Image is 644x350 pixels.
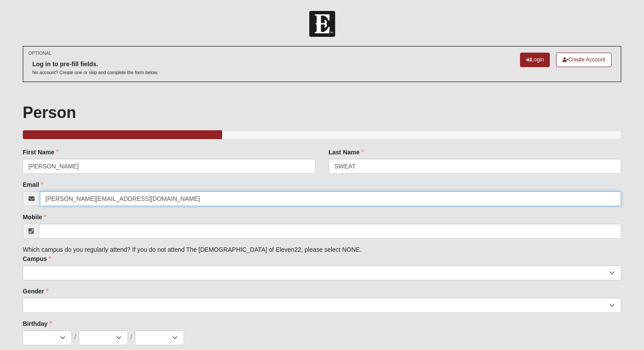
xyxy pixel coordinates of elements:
[556,53,612,67] a: Create Account
[23,148,59,157] label: First Name
[23,319,52,328] label: Birthday
[32,61,159,68] h6: Log in to pre-fill fields.
[74,332,76,342] span: /
[131,332,132,342] span: /
[23,213,46,221] label: Mobile
[329,148,364,157] label: Last Name
[23,180,43,189] label: Email
[28,50,52,57] small: OPTIONAL
[520,53,550,67] a: Login
[23,103,622,122] h1: Person
[32,69,159,76] p: No account? Create one or skip and complete the form below.
[309,11,335,37] img: Church of Eleven22 Logo
[23,254,51,263] label: Campus
[23,287,49,296] label: Gender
